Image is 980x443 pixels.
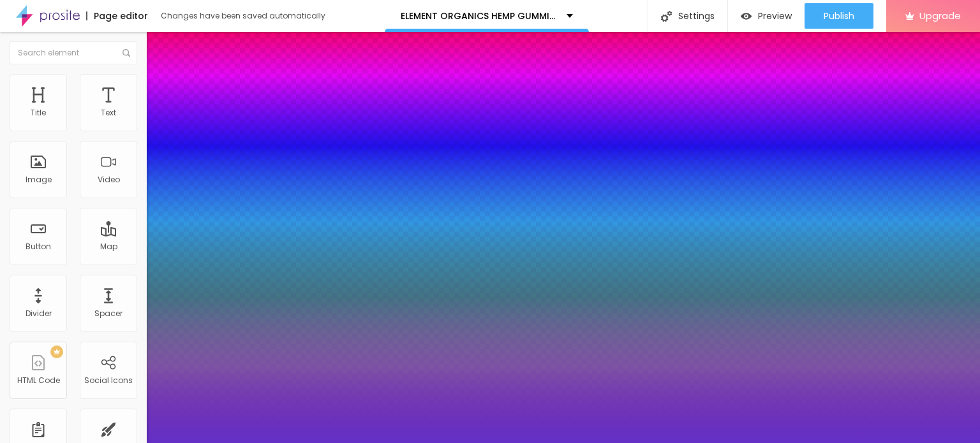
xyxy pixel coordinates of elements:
button: Preview [728,3,805,29]
div: HTML Code [17,376,60,385]
span: Preview [758,11,792,21]
div: Spacer [94,309,122,318]
div: Page editor [86,11,148,20]
div: Changes have been saved automatically [161,12,325,20]
div: Title [31,108,46,117]
div: Text [101,108,116,117]
img: Icone [122,49,130,57]
div: Button [26,242,51,251]
input: Search element [10,41,137,64]
div: Divider [26,309,52,318]
button: Publish [805,3,873,29]
p: ELEMENT ORGANICS HEMP GUMMIES™ [GEOGRAPHIC_DATA] PRICE REVIEWS FOR 2025!! [401,11,557,20]
div: Image [26,175,52,184]
img: Icone [661,11,672,22]
span: Upgrade [919,10,961,21]
div: Map [100,242,117,251]
div: Video [98,175,120,184]
span: Publish [824,11,854,21]
div: Social Icons [84,376,133,385]
img: view-1.svg [741,11,752,22]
